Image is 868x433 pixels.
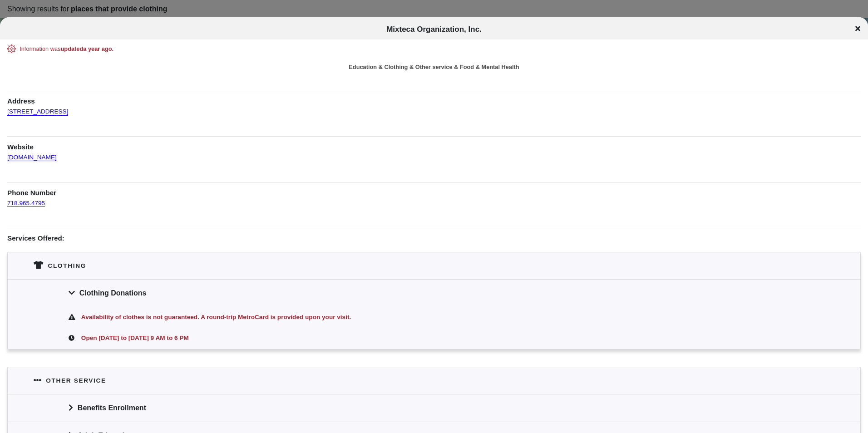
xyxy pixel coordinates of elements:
a: [STREET_ADDRESS] [7,99,68,115]
a: 718.965.4795 [7,191,45,207]
h1: Address [7,91,861,106]
div: Education & Clothing & Other service & Food & Mental Health [7,63,861,71]
h1: Services Offered: [7,228,861,243]
span: Mixteca Organization, Inc. [386,25,482,34]
div: Open [DATE] to [DATE] 9 AM to 6 PM [79,333,799,343]
span: updated a year ago . [61,45,114,52]
div: Clothing Donations [8,279,860,306]
div: Other service [46,376,106,385]
div: Information was [20,44,848,53]
div: Clothing [48,261,86,271]
div: Availability of clothes is not guaranteed. A round-trip MetroCard is provided upon your visit. [79,312,799,322]
h1: Website [7,136,861,152]
a: [DOMAIN_NAME] [7,145,57,161]
div: Benefits Enrollment [8,394,860,421]
h1: Phone Number [7,182,861,197]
